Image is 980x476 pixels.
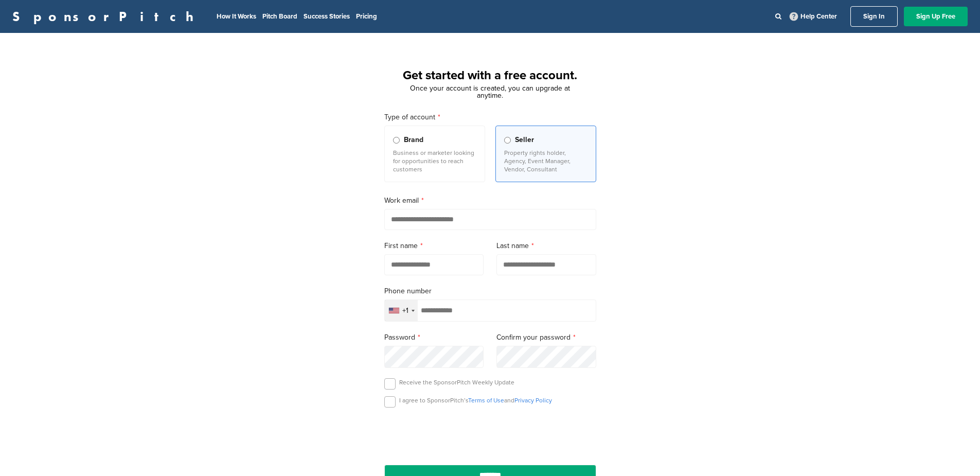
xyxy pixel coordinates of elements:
[404,134,423,146] span: Brand
[504,149,587,173] p: Property rights holder, Agency, Event Manager, Vendor, Consultant
[384,286,596,297] label: Phone number
[432,419,549,450] iframe: reCAPTCHA
[904,7,968,26] a: Sign Up Free
[384,195,596,206] label: Work email
[372,66,609,85] h1: Get started with a free account.
[399,396,552,404] p: I agree to SponsorPitch’s and
[217,12,256,21] a: How It Works
[788,10,839,23] a: Help Center
[496,240,596,252] label: Last name
[12,10,200,23] a: SponsorPitch
[515,134,534,146] span: Seller
[304,12,350,21] a: Success Stories
[514,397,552,404] a: Privacy Policy
[393,137,400,144] input: Brand Business or marketer looking for opportunities to reach customers
[402,307,408,314] div: +1
[850,6,898,27] a: Sign In
[399,378,514,386] p: Receive the SponsorPitch Weekly Update
[384,240,484,252] label: First name
[356,12,377,21] a: Pricing
[504,137,511,144] input: Seller Property rights holder, Agency, Event Manager, Vendor, Consultant
[262,12,297,21] a: Pitch Board
[496,332,596,343] label: Confirm your password
[384,332,484,343] label: Password
[468,397,504,404] a: Terms of Use
[384,112,596,123] label: Type of account
[410,84,570,100] span: Once your account is created, you can upgrade at anytime.
[393,149,476,173] p: Business or marketer looking for opportunities to reach customers
[385,300,418,321] div: Selected country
